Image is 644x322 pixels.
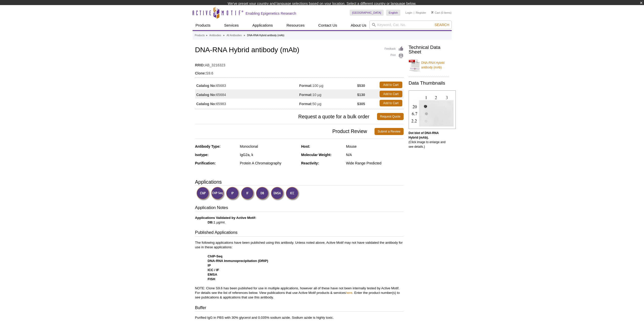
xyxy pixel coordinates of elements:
a: Add to Cart [380,91,402,97]
span: Product Review [195,128,375,135]
h2: Technical Data Sheet [409,45,449,54]
strong: Format: [299,83,313,88]
a: DNA-RNA Hybrid antibody (mAb) [409,58,449,73]
span: Search [434,23,449,27]
a: Resources [283,21,308,30]
td: 10 µg [299,89,357,99]
img: Immunocytochemistry Validated [286,187,300,201]
li: » [206,34,207,37]
div: IgG2a, k [240,153,297,157]
b: Dot blot of DNA-RNA Hybrid (mAb). [409,131,439,139]
strong: $305 [357,102,365,106]
strong: Isotype: [195,153,209,157]
strong: EMSA [208,273,217,276]
h1: DNA-RNA Hybrid antibody (mAb) [195,46,404,55]
strong: Antibody Type: [195,144,221,148]
a: Products [193,21,214,30]
a: here [346,291,352,295]
strong: Molecular Weight: [301,153,331,157]
img: Immunofluorescence Validated [241,187,255,201]
strong: IP [208,263,211,267]
span: Request a quote for a bulk order [195,113,377,120]
div: Monoclonal [240,144,297,149]
div: N/A [346,153,403,157]
li: DNA-RNA Hybrid antibody (mAb) [247,34,284,37]
strong: Format: [299,92,313,97]
td: 65684 [195,89,299,99]
a: Submit a Review [375,128,403,135]
a: Add to Cart [380,100,402,106]
td: 65983 [195,99,299,108]
img: ChIP-Seq Validated [211,187,225,201]
img: Dot Blot Validated [256,187,270,201]
b: Applications Validated by Active Motif: [195,216,256,220]
p: The following applications have been published using this antibody. Unless noted above, Active Mo... [195,240,404,300]
button: Search [433,23,451,27]
strong: Catalog No: [196,92,216,97]
strong: DB: [208,220,214,224]
strong: $130 [357,92,365,97]
strong: Host: [301,144,310,148]
strong: $530 [357,83,365,88]
a: Services [221,21,242,30]
td: 65683 [195,80,299,89]
h3: Buffer [195,305,404,312]
img: DNA-RNA Hybrid (mAb) tested by dot blot analysis. [409,90,456,129]
h3: Application Notes [195,205,404,212]
td: 50 µg [299,99,357,108]
a: About Us [348,21,369,30]
li: (0 items) [431,10,452,16]
strong: FISH [208,277,215,281]
a: Request Quote [377,113,404,120]
div: Wide Range Predicted [346,161,403,165]
li: » [223,34,225,37]
strong: Purification: [195,161,216,165]
p: Purified IgG in PBS with 30% glycerol and 0.035% sodium azide. Sodium azide is highly toxic. [195,315,404,320]
a: Contact Us [315,21,340,30]
a: Add to Cart [380,82,402,88]
a: All Antibodies [226,33,242,38]
strong: Catalog No: [196,102,216,106]
h2: Data Thumbnails [409,81,449,85]
img: Change Here [354,4,367,16]
h3: Applications [195,178,404,186]
div: Protein A Chromatography [240,161,297,165]
td: AB_3216323 [195,60,404,68]
img: Immunoprecipitation Validated [226,187,240,201]
h2: Enabling Epigenetics Research [246,11,296,16]
a: Print [385,53,404,59]
strong: DNA-RNA Immunoprecipitation (DRIP) [208,259,268,263]
div: Mouse [346,144,403,149]
strong: ICC / IF [208,268,219,272]
img: Electrophoretic Mobility Shift Assay Validated [271,187,285,201]
img: ChIP Validated [196,187,210,201]
a: Login [405,11,412,14]
a: Applications [249,21,276,30]
h3: Published Applications [195,230,404,237]
a: Feedback [385,46,404,52]
strong: Reactivity: [301,161,319,165]
p: (Click image to enlarge and see details.) [409,131,449,149]
strong: Clone: [195,71,206,75]
a: English [386,10,400,16]
input: Keyword, Cat. No. [369,21,452,29]
a: Antibodies [209,33,221,38]
strong: ChIP-Seq [208,254,223,258]
a: Register [416,11,426,14]
strong: Catalog No: [196,83,216,88]
td: S9.6 [195,68,404,76]
td: 100 µg [299,80,357,89]
a: [GEOGRAPHIC_DATA] [350,10,384,16]
a: Products [195,33,205,38]
a: Cart [431,11,440,14]
strong: Format: [299,102,313,106]
li: | [414,10,414,16]
strong: RRID: [195,63,205,67]
img: Your Cart [431,11,433,14]
li: » [244,34,245,37]
p: 1 µg/ml. [195,216,404,225]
